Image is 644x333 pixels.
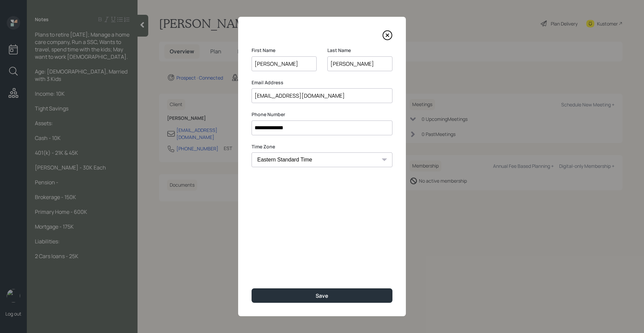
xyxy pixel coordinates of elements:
label: Last Name [327,47,392,54]
label: Time Zone [252,143,392,150]
label: Phone Number [252,111,392,118]
label: Email Address [252,79,392,86]
div: Save [316,292,328,299]
button: Save [252,288,392,303]
label: First Name [252,47,317,54]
